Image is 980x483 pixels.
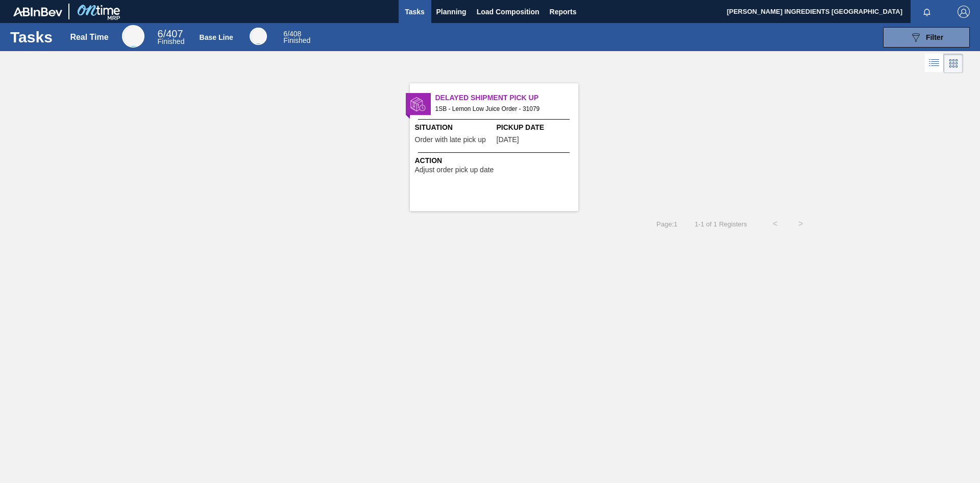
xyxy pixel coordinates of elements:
[883,27,970,48] button: Filter
[497,136,519,144] span: 08/27/2025
[415,166,494,174] span: Adjust order pick up date
[693,220,747,228] span: 1 - 1 of 1 Registers
[497,122,576,133] span: Pickup Date
[944,54,963,73] div: Card Vision
[13,7,62,16] img: TNhmsLtSVTkK8tSr43FrP2fwEKptu5GPRR3wAAAABJRU5ErkJggg==
[415,155,576,166] span: Action
[158,37,185,45] span: Finished
[283,31,310,44] div: Base Line
[404,6,426,18] span: Tasks
[925,54,944,73] div: List Vision
[122,25,144,48] div: Real Time
[911,5,943,19] button: Notifications
[926,33,943,41] span: Filter
[477,6,540,18] span: Load Composition
[958,6,970,18] img: Logout
[250,28,267,45] div: Base Line
[763,211,788,237] button: <
[283,36,310,44] span: Finished
[158,28,163,39] span: 6
[788,211,814,237] button: >
[70,33,108,42] div: Real Time
[656,220,677,228] span: Page : 1
[435,93,578,103] span: Delayed Shipment Pick Up
[158,28,183,39] span: / 407
[10,31,55,43] h1: Tasks
[200,33,233,41] div: Base Line
[410,97,426,112] img: status
[415,136,486,144] span: Order with late pick up
[415,122,494,133] span: Situation
[550,6,577,18] span: Reports
[435,103,570,114] span: 1SB - Lemon Low Juice Order - 31079
[158,30,185,45] div: Real Time
[436,6,467,18] span: Planning
[283,30,287,38] span: 6
[283,30,301,38] span: / 408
